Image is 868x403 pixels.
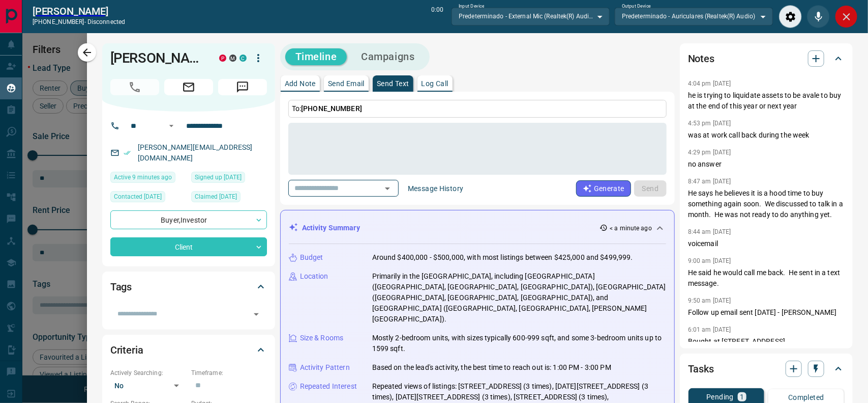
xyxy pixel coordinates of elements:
[300,381,357,392] p: Repeated Interest
[300,271,328,282] p: Location
[114,172,172,182] span: Active 9 minutes ago
[688,336,845,347] p: Bought at [STREET_ADDRESS]
[301,104,362,113] span: [PHONE_NUMBER]
[688,307,845,318] p: Follow up email sent [DATE] - [PERSON_NAME]
[110,338,267,362] div: Criteria
[688,159,845,170] p: no answer
[110,279,132,295] h2: Tags
[615,8,773,25] div: Predeterminado - Auriculares (Realtek(R) Audio)
[431,5,443,28] p: 0:00
[351,48,425,65] button: Campaigns
[229,55,236,62] div: mrloft.ca
[164,79,213,95] span: Email
[110,275,267,299] div: Tags
[372,362,611,373] p: Based on the lead's activity, the best time to reach out is: 1:00 PM - 3:00 PM
[688,46,845,71] div: Notes
[372,271,666,325] p: Primarily in the [GEOGRAPHIC_DATA], including [GEOGRAPHIC_DATA] ([GEOGRAPHIC_DATA], [GEOGRAPHIC_D...
[452,8,610,25] div: Predeterminado - External Mic (Realtek(R) Audio)
[576,180,631,197] button: Generate
[110,378,186,394] div: No
[288,100,667,118] p: To:
[402,180,470,197] button: Message History
[138,143,253,162] a: [PERSON_NAME][EMAIL_ADDRESS][DOMAIN_NAME]
[302,223,360,233] p: Activity Summary
[195,172,242,182] span: Signed up [DATE]
[688,120,731,127] p: 4:53 pm [DATE]
[300,362,350,373] p: Activity Pattern
[195,192,237,202] span: Claimed [DATE]
[688,357,845,381] div: Tasks
[300,333,344,343] p: Size & Rooms
[165,120,177,132] button: Open
[285,48,347,65] button: Timeline
[779,5,802,28] div: Audio Settings
[377,80,409,87] p: Send Text
[688,178,731,185] p: 8:47 am [DATE]
[110,368,186,378] p: Actively Searching:
[110,191,186,205] div: Thu Sep 25 2025
[688,297,731,304] p: 9:50 am [DATE]
[807,5,830,28] div: Mute
[622,3,651,10] label: Output Device
[328,80,365,87] p: Send Email
[191,191,267,205] div: Sun Sep 14 2025
[87,18,125,25] span: disconnected
[459,3,485,10] label: Input Device
[688,228,731,235] p: 8:44 am [DATE]
[191,172,267,186] div: Wed May 24 2017
[835,5,858,28] div: Close
[706,393,734,400] p: Pending
[110,342,143,358] h2: Criteria
[114,192,162,202] span: Contacted [DATE]
[33,17,125,26] p: [PHONE_NUMBER] -
[218,79,267,95] span: Message
[688,238,845,249] p: voicemail
[191,368,267,378] p: Timeframe:
[688,50,714,67] h2: Notes
[688,361,714,377] h2: Tasks
[300,252,323,263] p: Budget
[688,90,845,112] p: he is trying to liquidate assets to be avale to buy at the end of this year or next year
[380,181,395,196] button: Open
[110,50,204,66] h1: [PERSON_NAME]
[110,237,267,256] div: Client
[610,224,652,233] p: < a minute ago
[372,252,633,263] p: Around $400,000 - $500,000, with most listings between $425,000 and $499,999.
[688,188,845,220] p: He says he believes it is a hood time to buy something again soon. We discussed to talk in a mont...
[372,333,666,354] p: Mostly 2-bedroom units, with sizes typically 600-999 sqft, and some 3-bedroom units up to 1599 sqft.
[240,55,247,62] div: condos.ca
[788,394,824,401] p: Completed
[688,80,731,87] p: 4:04 pm [DATE]
[219,55,226,62] div: property.ca
[740,393,744,400] p: 1
[688,326,731,333] p: 6:01 am [DATE]
[688,130,845,141] p: was at work call back during the week
[285,80,316,87] p: Add Note
[688,257,731,264] p: 9:00 am [DATE]
[110,172,186,186] div: Wed Oct 15 2025
[124,149,131,156] svg: Email Verified
[688,267,845,289] p: He said he would call me back. He sent in a text message.
[33,5,125,17] h2: [PERSON_NAME]
[688,149,731,156] p: 4:29 pm [DATE]
[110,79,159,95] span: Call
[249,307,263,321] button: Open
[110,210,267,229] div: Buyer , Investor
[289,219,666,237] div: Activity Summary< a minute ago
[422,80,448,87] p: Log Call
